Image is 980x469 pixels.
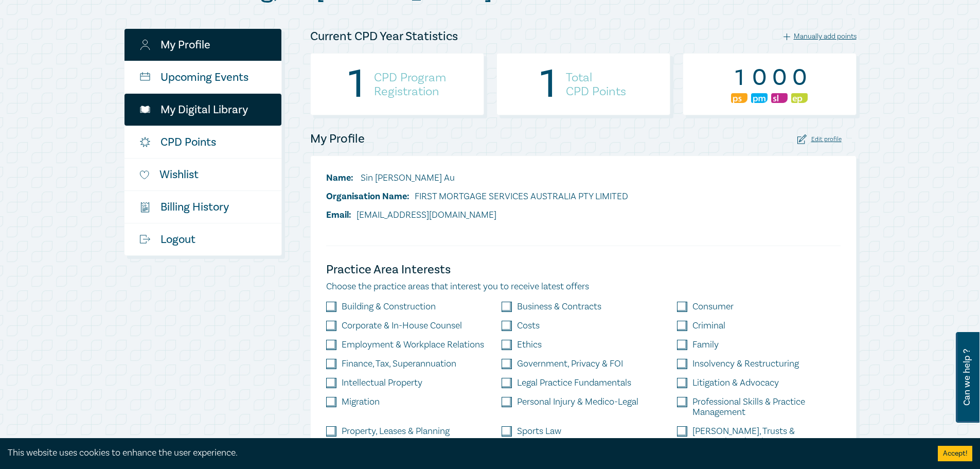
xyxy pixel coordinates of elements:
div: 0 [751,64,768,91]
label: Property, Leases & Planning [342,426,450,437]
label: Litigation & Advocacy [692,378,779,388]
img: Substantive Law [771,93,788,103]
a: CPD Points [124,126,281,158]
h4: CPD Program Registration [374,71,446,98]
label: Personal Injury & Medico-Legal [517,397,638,407]
label: Consumer [692,302,734,312]
label: Criminal [692,321,725,331]
h4: My Profile [310,131,365,147]
label: Family [692,340,719,350]
div: 1 [348,71,364,98]
div: 0 [771,64,788,91]
div: 1 [540,71,556,98]
button: Accept cookies [938,446,972,461]
h4: Total CPD Points [566,71,626,98]
label: Costs [517,321,540,331]
p: Choose the practice areas that interest you to receive latest offers [326,280,841,293]
span: Organisation Name: [326,190,409,202]
label: Employment & Workplace Relations [342,340,484,350]
label: Building & Construction [342,302,436,312]
label: Government, Privacy & FOI [517,359,623,369]
label: Business & Contracts [517,302,601,312]
label: Sports Law [517,426,561,437]
label: Professional Skills & Practice Management [692,397,840,418]
img: Practice Management & Business Skills [751,93,768,103]
a: $Billing History [124,191,281,223]
div: This website uses cookies to enhance the user experience. [8,446,922,460]
div: Edit profile [797,134,842,144]
a: Upcoming Events [124,61,281,93]
li: [EMAIL_ADDRESS][DOMAIN_NAME] [326,209,628,222]
a: Wishlist [124,159,281,190]
a: My Digital Library [124,94,281,126]
label: [PERSON_NAME], Trusts & Succession Planning [692,426,840,447]
label: Migration [342,397,380,407]
img: Professional Skills [731,93,747,103]
span: Can we help ? [962,338,972,416]
div: Manually add points [783,32,857,41]
li: Sin [PERSON_NAME] Au [326,171,628,185]
tspan: $ [142,204,144,209]
h4: Practice Area Interests [326,262,841,278]
img: Ethics & Professional Responsibility [791,93,808,103]
a: Logout [124,223,281,255]
a: My Profile [124,29,281,61]
label: Insolvency & Restructuring [692,359,799,369]
label: Corporate & In-House Counsel [342,321,462,331]
li: FIRST MORTGAGE SERVICES AUSTRALIA PTY LIMITED [326,190,628,203]
label: Finance, Tax, Superannuation [342,359,456,369]
span: Email: [326,209,351,221]
span: Name: [326,172,353,184]
div: 0 [791,64,808,91]
label: Intellectual Property [342,378,422,388]
h4: Current CPD Year Statistics [310,28,458,45]
label: Ethics [517,340,542,350]
label: Legal Practice Fundamentals [517,378,631,388]
div: 1 [731,64,747,91]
